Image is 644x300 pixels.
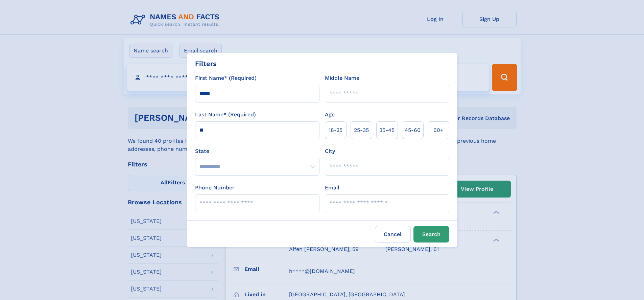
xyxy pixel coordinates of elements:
[375,226,411,243] label: Cancel
[195,74,257,82] label: First Name* (Required)
[379,126,395,134] span: 35‑45
[325,147,335,155] label: City
[195,59,217,69] div: Filters
[433,126,444,134] span: 60+
[325,184,339,192] label: Email
[329,126,342,134] span: 18‑25
[405,126,421,134] span: 45‑60
[354,126,369,134] span: 25‑35
[195,184,235,192] label: Phone Number
[325,111,335,119] label: Age
[325,74,359,82] label: Middle Name
[195,111,256,119] label: Last Name* (Required)
[195,147,319,155] label: State
[413,226,449,243] button: Search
